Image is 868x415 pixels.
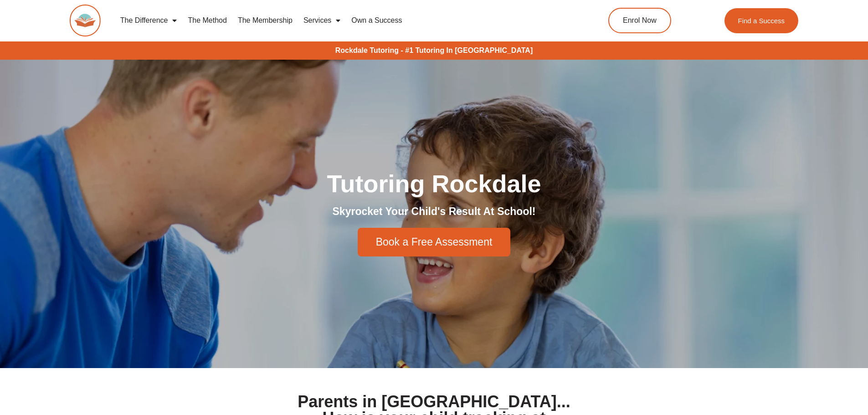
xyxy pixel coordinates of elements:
nav: Menu [115,10,567,31]
a: The Difference [115,10,183,31]
h1: Tutoring Rockdale [179,171,689,196]
a: Own a Success [346,10,407,31]
span: Book a Free Assessment [376,237,493,247]
h2: Skyrocket Your Child's Result At School! [179,205,689,219]
span: Find a Success [738,17,785,24]
a: The Membership [232,10,298,31]
span: Enrol Now [623,17,657,24]
a: Enrol Now [608,8,671,33]
a: Services [298,10,346,31]
a: Book a Free Assessment [358,228,511,256]
a: Find a Success [724,8,799,33]
a: The Method [182,10,232,31]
